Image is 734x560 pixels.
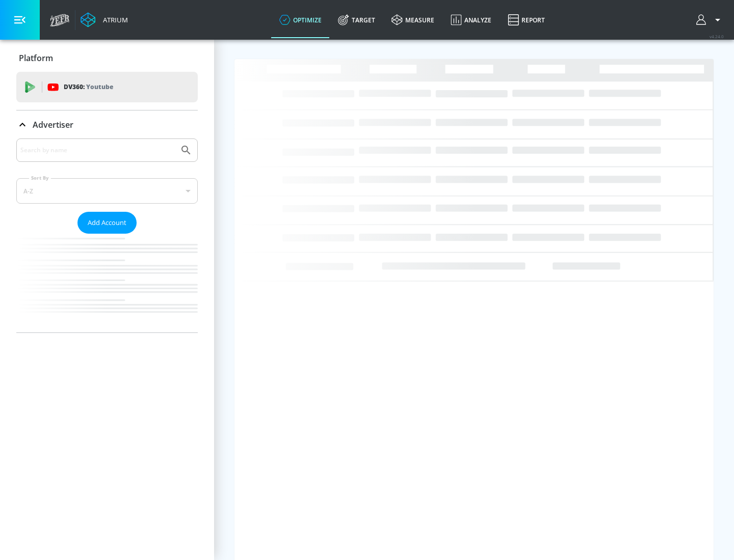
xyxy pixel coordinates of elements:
[16,138,198,332] div: Advertiser
[33,119,73,130] p: Advertiser
[64,81,113,93] p: DV360:
[710,34,724,39] span: v 4.24.0
[99,15,128,24] div: Atrium
[86,81,113,92] p: Youtube
[383,2,442,38] a: measure
[77,212,137,234] button: Add Account
[16,110,198,139] div: Advertiser
[330,2,383,38] a: Target
[19,52,53,64] p: Platform
[16,178,198,204] div: A-Z
[442,2,500,38] a: Analyze
[16,72,198,102] div: DV360: Youtube
[500,2,553,38] a: Report
[16,44,198,72] div: Platform
[271,2,330,38] a: optimize
[88,217,126,229] span: Add Account
[81,12,128,27] a: Atrium
[16,234,198,332] nav: list of Advertiser
[29,175,51,181] label: Sort By
[20,144,175,157] input: Search by name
